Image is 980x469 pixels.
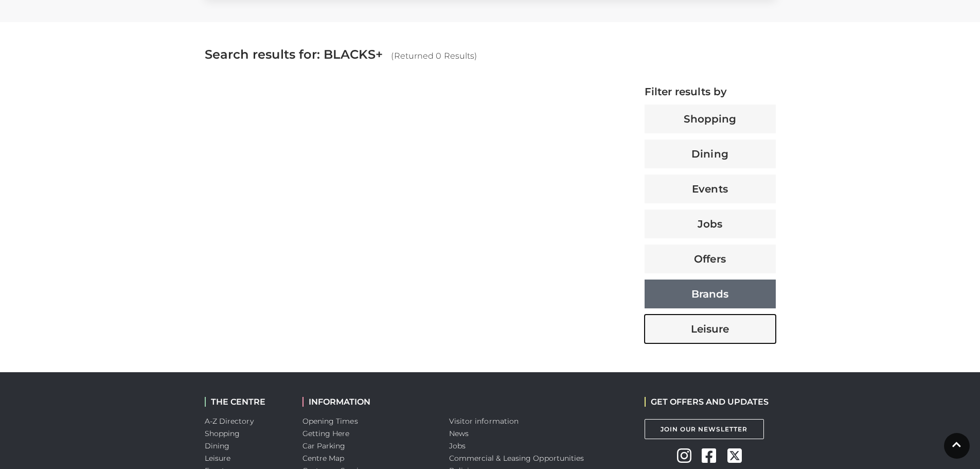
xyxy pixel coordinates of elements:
a: Commercial & Leasing Opportunities [449,454,584,463]
h4: Filter results by [645,85,776,98]
a: Jobs [449,441,466,450]
button: Jobs [645,210,776,238]
a: Leisure [205,454,231,463]
a: News [449,429,469,438]
h2: GET OFFERS AND UPDATES [645,397,769,407]
a: Join Our Newsletter [645,419,764,439]
a: Dining [205,441,230,450]
a: Car Parking [302,441,346,450]
a: Opening Times [302,416,358,426]
span: (Returned 0 Results) [391,51,477,61]
h2: INFORMATION [302,397,434,407]
a: Getting Here [302,429,350,438]
button: Events [645,175,776,203]
button: Leisure [645,315,776,343]
button: Dining [645,140,776,168]
h2: THE CENTRE [205,397,287,407]
button: Offers [645,245,776,273]
button: Brands [645,280,776,308]
button: Shopping [645,105,776,133]
a: Visitor information [449,416,519,426]
span: Search results for: BLACKS+ [205,47,383,62]
a: A-Z Directory [205,416,254,426]
a: Shopping [205,429,240,438]
a: Centre Map [302,454,345,463]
